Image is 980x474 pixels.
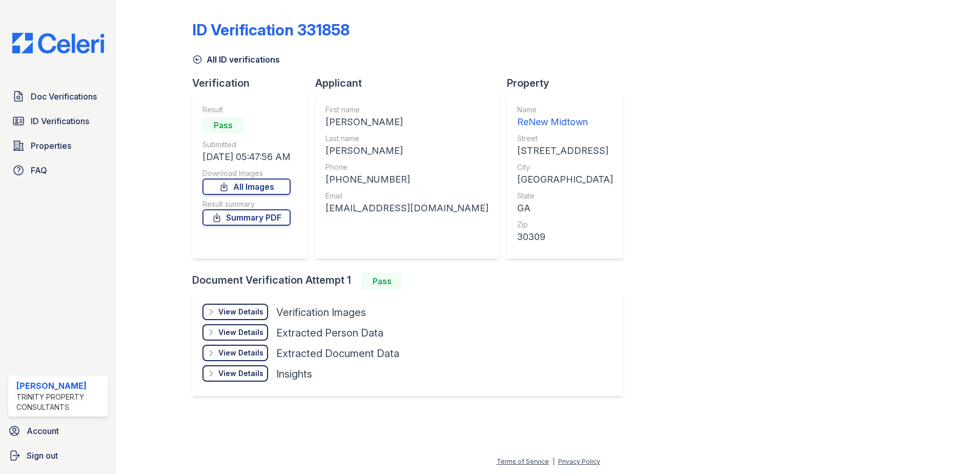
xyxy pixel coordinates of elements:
span: Account [27,425,59,437]
span: Sign out [27,449,58,462]
div: State [517,191,613,201]
div: GA [517,201,613,215]
div: [DATE] 05:47:56 AM [202,150,291,164]
div: View Details [218,348,263,358]
div: ReNew Midtown [517,115,613,129]
a: Sign out [4,445,112,466]
div: Street [517,133,613,144]
div: Trinity Property Consultants [16,392,104,412]
div: Email [325,191,488,201]
div: Extracted Person Data [276,326,383,340]
a: All ID verifications [192,53,280,66]
span: Doc Verifications [31,90,97,103]
span: ID Verifications [31,115,89,127]
div: [PERSON_NAME] [325,144,488,158]
a: Doc Verifications [8,86,108,107]
div: Verification Images [276,305,366,320]
div: [GEOGRAPHIC_DATA] [517,172,613,187]
a: Name ReNew Midtown [517,105,613,129]
a: Properties [8,135,108,156]
div: City [517,162,613,172]
div: [EMAIL_ADDRESS][DOMAIN_NAME] [325,201,488,215]
div: View Details [218,307,263,317]
span: Properties [31,140,71,152]
div: [PERSON_NAME] [325,115,488,129]
a: All Images [202,179,291,195]
div: Phone [325,162,488,172]
div: Pass [202,117,243,133]
div: [PERSON_NAME] [16,380,104,392]
div: [STREET_ADDRESS] [517,144,613,158]
div: Property [507,76,631,90]
div: Pass [361,273,402,289]
a: Summary PDF [202,209,291,226]
div: Verification [192,76,315,90]
div: Document Verification Attempt 1 [192,273,631,289]
div: Submitted [202,140,291,150]
div: Name [517,105,613,115]
div: Result summary [202,199,291,209]
div: Insights [276,367,312,381]
div: View Details [218,327,263,338]
div: | [553,458,555,465]
a: Account [4,421,112,441]
div: ID Verification 331858 [192,21,350,39]
a: ID Verifications [8,111,108,131]
div: Download Images [202,168,291,179]
a: Terms of Service [497,458,549,465]
a: FAQ [8,160,108,181]
div: 30309 [517,230,613,244]
div: Result [202,105,291,115]
img: CE_Logo_Blue-a8612792a0a2168367f1c8372b55b34899dd931a85d93a1a3d3e32e68fde9ad4.png [4,33,112,53]
div: Extracted Document Data [276,346,399,361]
div: Applicant [315,76,507,90]
div: View Details [218,368,263,379]
span: FAQ [31,164,47,176]
div: [PHONE_NUMBER] [325,172,488,187]
div: First name [325,105,488,115]
div: Last name [325,133,488,144]
div: Zip [517,220,613,230]
a: Privacy Policy [558,458,600,465]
